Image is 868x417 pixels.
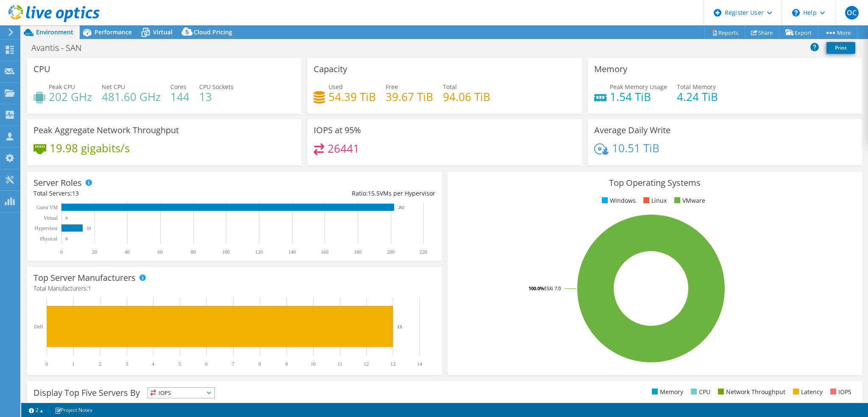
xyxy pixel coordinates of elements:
li: Windows [600,196,636,205]
text: 10 [311,361,316,367]
text: 7 [232,361,234,367]
h3: Memory [594,64,627,74]
text: 180 [354,249,362,255]
span: 13 [72,189,79,197]
text: 8 [259,361,261,367]
h4: 1.54 TiB [610,92,667,101]
li: IOPS [828,387,851,397]
div: Ratio: VMs per Hypervisor [234,189,435,198]
text: 60 [158,249,163,255]
li: Latency [791,387,823,397]
text: 13 [87,226,91,230]
li: VMware [672,196,705,205]
text: 40 [125,249,130,255]
a: Share [745,26,779,39]
h4: Total Manufacturers: [33,284,435,293]
text: 100 [222,249,230,255]
text: 4 [152,361,154,367]
span: Cloud Pricing [194,28,232,36]
text: 0 [66,216,68,220]
a: Reports [704,26,745,39]
a: 2 [23,405,49,415]
text: 80 [191,249,196,255]
h4: 26441 [328,144,359,153]
span: CPU Sockets [199,83,234,91]
li: Memory [650,387,683,397]
span: Peak Memory Usage [610,83,667,91]
h3: CPU [33,64,50,74]
text: 1 [72,361,75,367]
span: 1 [88,284,91,292]
text: 12 [364,361,369,367]
text: 20 [92,249,97,255]
a: Project Notes [49,405,98,415]
h3: Server Roles [33,178,82,188]
text: 9 [285,361,288,367]
span: Peak CPU [49,83,75,91]
span: Total [443,83,457,91]
span: OC [845,6,859,20]
text: Guest VM [36,204,58,210]
li: Network Throughput [716,387,785,397]
li: Linux [641,196,667,205]
span: Net CPU [102,83,125,91]
text: 0 [66,237,68,241]
text: 202 [398,205,404,210]
h3: Capacity [314,64,347,74]
li: CPU [689,387,710,397]
h4: 13 [199,92,234,101]
text: Dell [34,324,43,330]
text: 11 [337,361,342,367]
text: 13 [397,324,402,329]
h4: 4.24 TiB [677,92,718,101]
h4: 10.51 TiB [612,143,659,153]
h4: 19.98 gigabits/s [50,143,130,153]
h1: Avantis - SAN [28,43,95,53]
text: 6 [205,361,208,367]
svg: \n [792,9,800,17]
text: 14 [417,361,422,367]
h3: Peak Aggregate Network Throughput [33,126,179,135]
span: Free [386,83,398,91]
text: 160 [321,249,328,255]
span: Virtual [153,28,172,36]
text: 13 [390,361,395,367]
h4: 54.39 TiB [328,92,376,101]
span: IOPS [148,388,214,398]
h4: 39.67 TiB [386,92,433,101]
text: Physical [40,236,57,242]
a: Export [779,26,818,39]
h4: 144 [170,92,189,101]
span: Total Memory [677,83,716,91]
h3: Average Daily Write [594,126,670,135]
text: 0 [60,249,63,255]
text: 200 [387,249,395,255]
tspan: ESXi 7.0 [544,285,561,291]
span: Environment [36,28,73,36]
span: 15.5 [368,189,380,197]
text: 5 [178,361,181,367]
h3: Top Server Manufacturers [33,273,136,283]
text: Virtual [44,215,58,221]
text: 0 [45,361,48,367]
a: Print [826,42,855,54]
span: Cores [170,83,186,91]
h3: Top Operating Systems [454,178,856,188]
h4: 202 GHz [49,92,92,101]
text: Hypervisor [35,225,58,231]
text: 220 [420,249,427,255]
h4: 94.06 TiB [443,92,490,101]
h3: IOPS at 95% [314,126,361,135]
span: Performance [95,28,132,36]
text: 3 [125,361,128,367]
h4: 481.60 GHz [102,92,161,101]
span: Used [328,83,343,91]
a: More [818,26,857,39]
text: 140 [288,249,296,255]
text: 2 [99,361,101,367]
tspan: 100.0% [529,285,544,291]
text: 120 [255,249,263,255]
div: Total Servers: [33,189,234,198]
